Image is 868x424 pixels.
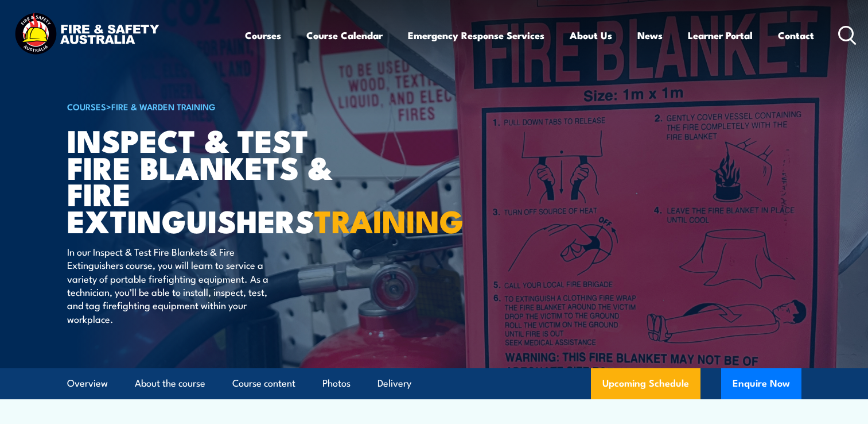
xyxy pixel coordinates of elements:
a: COURSES [67,100,106,113]
a: Photos [322,368,351,399]
a: Course content [232,368,295,399]
a: Course Calendar [306,20,383,51]
strong: TRAINING [314,196,464,244]
a: About Us [570,20,612,51]
a: About the course [135,368,205,399]
a: Courses [245,20,281,51]
a: Contact [778,20,814,51]
a: Upcoming Schedule [591,368,700,399]
a: Delivery [377,368,411,399]
a: Emergency Response Services [408,20,544,51]
a: Learner Portal [688,20,753,51]
p: In our Inspect & Test Fire Blankets & Fire Extinguishers course, you will learn to service a vari... [67,245,277,325]
h1: Inspect & Test Fire Blankets & Fire Extinguishers [67,126,351,234]
h6: > [67,99,351,113]
a: Overview [67,368,108,399]
a: Fire & Warden Training [111,100,216,113]
a: News [637,20,663,51]
button: Enquire Now [721,368,801,399]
